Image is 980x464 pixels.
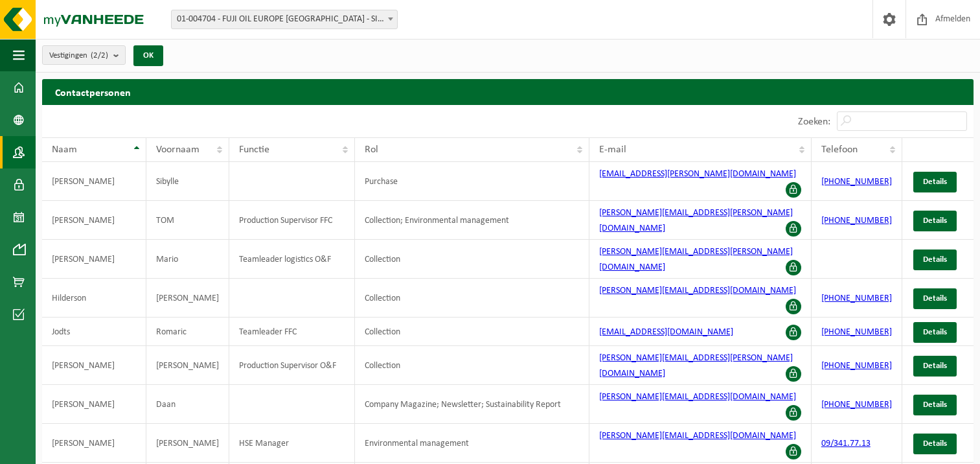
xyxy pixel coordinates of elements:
td: Collection [355,318,589,346]
span: 01-004704 - FUJI OIL EUROPE NV - SINT-KRUIS-WINKEL [172,10,397,29]
td: [PERSON_NAME] [42,201,146,240]
button: Vestigingen(2/2) [42,45,126,65]
td: Teamleader FFC [229,318,356,346]
td: Romaric [146,318,229,346]
td: Jodts [42,318,146,346]
span: Naam [52,145,77,155]
span: Details [923,439,947,448]
a: Details [913,288,957,309]
a: [EMAIL_ADDRESS][DOMAIN_NAME] [599,327,733,337]
span: Details [923,400,947,409]
a: [PERSON_NAME][EMAIL_ADDRESS][DOMAIN_NAME] [599,286,796,296]
a: [PHONE_NUMBER] [821,327,892,337]
a: [PERSON_NAME][EMAIL_ADDRESS][PERSON_NAME][DOMAIN_NAME] [599,353,793,378]
a: [PERSON_NAME][EMAIL_ADDRESS][PERSON_NAME][DOMAIN_NAME] [599,247,793,272]
a: Details [913,395,957,415]
a: [PHONE_NUMBER] [821,361,892,371]
td: Company Magazine; Newsletter; Sustainability Report [355,385,589,424]
span: E-mail [599,145,626,155]
span: Details [923,255,947,264]
td: Sibylle [146,162,229,201]
span: Details [923,178,947,186]
td: Collection [355,240,589,279]
a: [PHONE_NUMBER] [821,294,892,303]
td: [PERSON_NAME] [42,162,146,201]
td: Collection; Environmental management [355,201,589,240]
span: Details [923,362,947,370]
td: [PERSON_NAME] [146,279,229,318]
td: Production Supervisor FFC [229,201,356,240]
a: Details [913,356,957,377]
td: [PERSON_NAME] [42,346,146,385]
a: [EMAIL_ADDRESS][PERSON_NAME][DOMAIN_NAME] [599,169,796,179]
a: [PHONE_NUMBER] [821,177,892,187]
a: [PERSON_NAME][EMAIL_ADDRESS][PERSON_NAME][DOMAIN_NAME] [599,208,793,233]
button: OK [133,45,163,66]
td: Mario [146,240,229,279]
td: [PERSON_NAME] [42,424,146,463]
td: [PERSON_NAME] [42,385,146,424]
a: Details [913,434,957,454]
td: [PERSON_NAME] [146,346,229,385]
td: Purchase [355,162,589,201]
td: Environmental management [355,424,589,463]
td: Daan [146,385,229,424]
td: Collection [355,346,589,385]
a: Details [913,249,957,270]
td: Collection [355,279,589,318]
span: Details [923,328,947,336]
span: Voornaam [156,145,199,155]
td: Hilderson [42,279,146,318]
td: [PERSON_NAME] [146,424,229,463]
a: 09/341.77.13 [821,439,871,448]
a: [PHONE_NUMBER] [821,216,892,226]
a: [PERSON_NAME][EMAIL_ADDRESS][DOMAIN_NAME] [599,392,796,402]
span: Functie [239,145,269,155]
span: Details [923,294,947,303]
td: TOM [146,201,229,240]
span: Rol [365,145,378,155]
a: Details [913,322,957,343]
td: Teamleader logistics O&F [229,240,356,279]
a: [PERSON_NAME][EMAIL_ADDRESS][DOMAIN_NAME] [599,431,796,441]
a: Details [913,211,957,231]
span: 01-004704 - FUJI OIL EUROPE NV - SINT-KRUIS-WINKEL [171,10,398,29]
td: [PERSON_NAME] [42,240,146,279]
label: Zoeken: [798,117,830,127]
span: Vestigingen [49,46,108,65]
span: Telefoon [821,145,858,155]
h2: Contactpersonen [42,79,974,104]
span: Details [923,216,947,225]
a: [PHONE_NUMBER] [821,400,892,410]
count: (2/2) [91,51,108,60]
td: Production Supervisor O&F [229,346,356,385]
a: Details [913,172,957,192]
td: HSE Manager [229,424,356,463]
